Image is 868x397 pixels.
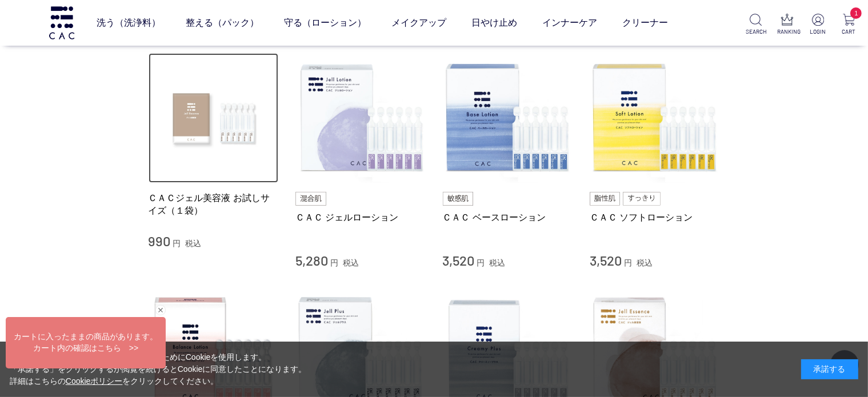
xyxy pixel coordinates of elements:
span: 税込 [489,258,505,267]
a: ＣＡＣジェル美容液 お試しサイズ（１袋） [149,192,279,216]
span: 5,280 [295,252,328,268]
a: RANKING [777,14,797,36]
span: 円 [330,258,338,267]
a: LOGIN [808,14,828,36]
p: LOGIN [808,27,828,36]
a: インナーケア [542,7,597,39]
a: メイクアップ [391,7,446,39]
span: 税込 [343,258,359,267]
span: 3,520 [443,252,475,268]
a: 日やけ止め [471,7,517,39]
p: SEARCH [746,27,766,36]
a: 守る（ローション） [284,7,366,39]
span: 990 [149,232,171,249]
span: 円 [173,239,181,248]
p: CART [839,27,859,36]
img: ＣＡＣ ジェルローション [295,53,426,183]
img: logo [47,6,76,39]
a: ＣＡＣ ベースローション [443,211,573,223]
img: すっきり [623,192,661,206]
img: ＣＡＣ ソフトローション [590,53,720,183]
span: 円 [477,258,485,267]
a: 1 CART [839,14,859,36]
span: 1 [850,7,862,19]
p: RANKING [777,27,797,36]
a: 洗う（洗浄料） [97,7,161,39]
a: ＣＡＣ ソフトローション [590,211,720,223]
img: 敏感肌 [443,192,474,206]
a: ＣＡＣ ジェルローション [295,211,426,223]
span: 税込 [185,239,201,248]
a: SEARCH [746,14,766,36]
img: 脂性肌 [590,192,620,206]
img: 混合肌 [295,192,326,206]
a: 整える（パック） [186,7,259,39]
img: ＣＡＣ ベースローション [443,53,573,183]
span: 税込 [637,258,653,267]
a: クリーナー [622,7,668,39]
img: ＣＡＣジェル美容液 お試しサイズ（１袋） [149,53,279,183]
span: 円 [624,258,632,267]
a: Cookieポリシー [66,376,123,386]
span: 3,520 [590,252,622,268]
div: 承諾する [801,359,858,379]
